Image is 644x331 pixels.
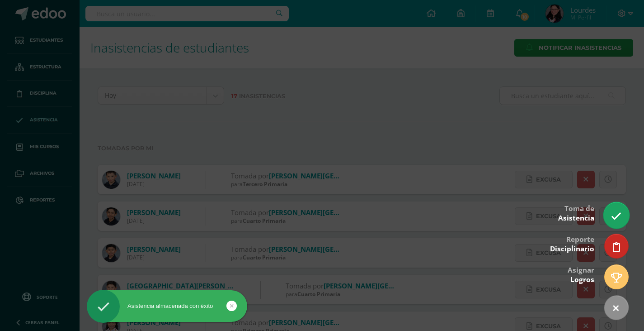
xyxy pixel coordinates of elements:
[550,229,594,258] div: Reporte
[550,244,594,254] span: Disciplinario
[568,259,594,289] div: Asignar
[87,302,247,310] div: Asistencia almacenada con éxito
[558,213,594,223] span: Asistencia
[558,198,594,227] div: Toma de
[570,275,594,284] span: Logros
